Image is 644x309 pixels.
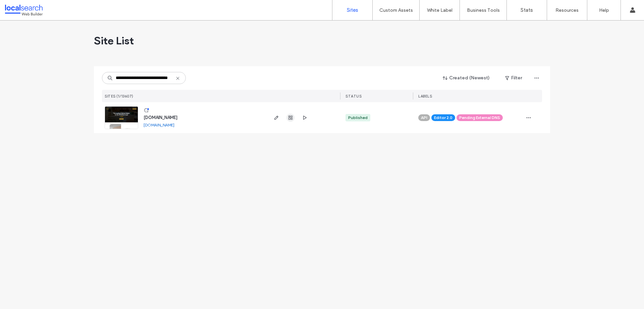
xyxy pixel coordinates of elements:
[434,115,452,121] span: Editor 2.0
[437,73,496,83] button: Created (Newest)
[144,115,177,120] a: [DOMAIN_NAME]
[467,7,500,13] label: Business Tools
[459,115,500,121] span: Pending External DNS
[418,94,432,99] span: LABELS
[555,7,579,13] label: Resources
[94,34,134,47] span: Site List
[105,94,133,99] span: SITES (1/13607)
[345,94,362,99] span: STATUS
[421,115,427,121] span: API
[498,73,529,83] button: Filter
[379,7,413,13] label: Custom Assets
[427,7,452,13] label: White Label
[347,7,358,13] label: Sites
[599,7,609,13] label: Help
[521,7,533,13] label: Stats
[348,115,368,121] div: Published
[15,5,29,11] span: Help
[144,122,174,127] a: [DOMAIN_NAME]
